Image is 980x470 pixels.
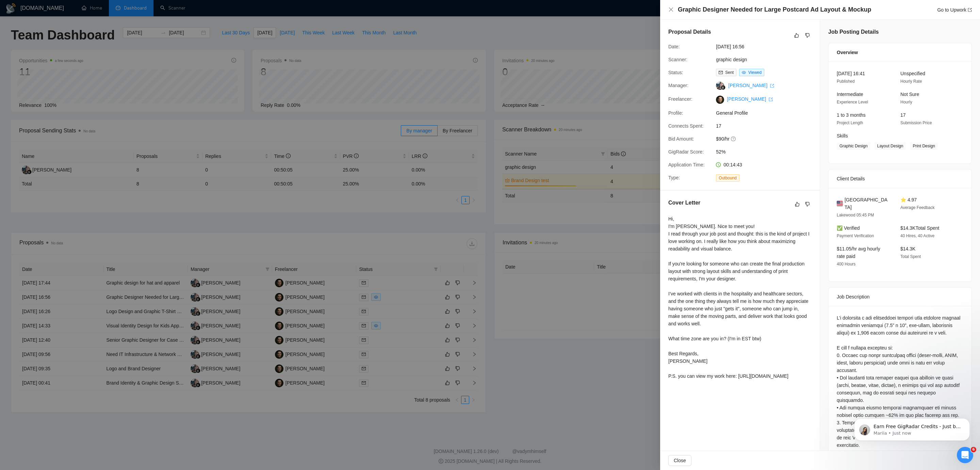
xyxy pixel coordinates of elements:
[668,149,704,155] span: GigRadar Score:
[837,288,963,306] div: Job Description
[837,100,868,104] span: Experience Level
[716,162,721,167] span: clock-circle
[668,70,683,75] span: Status:
[837,112,866,118] span: 1 to 3 months
[716,122,818,130] span: 17
[668,28,711,36] h5: Proposal Details
[668,7,674,13] button: Close
[668,175,680,180] span: Type:
[668,136,694,142] span: Bid Amount:
[795,201,800,207] span: like
[668,199,700,207] h5: Cover Letter
[668,96,692,102] span: Freelancer:
[668,162,705,167] span: Application Time:
[716,57,747,62] a: graphic design
[957,447,973,463] iframe: Intercom live chat
[805,33,810,38] span: dislike
[716,43,818,50] span: [DATE] 16:56
[674,457,686,464] span: Close
[748,70,762,75] span: Viewed
[793,31,801,39] button: like
[837,71,865,76] span: [DATE] 16:41
[668,215,812,380] div: Hi, I'm [PERSON_NAME]. Nice to meet you! I read through your job post and thought: this is the ki...
[728,83,774,88] a: [PERSON_NAME] export
[770,84,774,88] span: export
[900,79,922,84] span: Hourly Rate
[716,109,818,117] span: General Profile
[794,33,799,38] span: like
[837,120,863,125] span: Project Length
[837,79,855,84] span: Published
[837,169,963,188] div: Client Details
[837,246,880,259] span: $11.05/hr avg hourly rate paid
[668,455,691,466] button: Close
[900,197,917,202] span: ⭐ 4.97
[937,7,972,13] a: Go to Upworkexport
[721,85,725,90] img: gigradar-bm.png
[668,83,688,88] span: Manager:
[845,196,889,211] span: [GEOGRAPHIC_DATA]
[837,133,848,139] span: Skills
[668,7,674,12] span: close
[716,148,818,156] span: 52%
[668,110,683,116] span: Profile:
[900,205,935,210] span: Average Feedback
[971,447,976,452] span: 6
[725,70,734,75] span: Sent
[837,200,843,207] img: 🇺🇸
[837,213,874,217] span: Lakewood 05:45 PM
[837,233,874,238] span: Payment Verification
[716,135,818,143] span: $90/hr
[742,70,746,75] span: eye
[837,142,870,150] span: Graphic Design
[828,28,879,36] h5: Job Posting Details
[668,57,687,62] span: Scanner:
[900,100,912,104] span: Hourly
[900,225,939,231] span: $14.3K Total Spent
[793,200,801,208] button: like
[727,96,773,102] a: [PERSON_NAME] export
[900,71,925,76] span: Unspecified
[900,92,919,97] span: Not Sure
[900,233,934,238] span: 40 Hires, 40 Active
[678,5,871,14] h4: Graphic Designer Needed for Large Postcard Ad Layout & Mockup
[900,246,915,252] span: $14.3K
[803,31,812,39] button: dislike
[844,404,980,452] iframe: Intercom notifications message
[837,225,860,231] span: ✅ Verified
[723,162,742,167] span: 00:14:43
[769,97,773,101] span: export
[900,112,906,118] span: 17
[875,142,906,150] span: Layout Design
[837,49,858,56] span: Overview
[837,92,863,97] span: Intermediate
[716,96,724,104] img: c1B9VozNXDVfd9GYzWOnheW8c8qG2nnhBUUN1UpYZXczijvjwPligoFkZOSPOoCzgG
[910,142,937,150] span: Print Design
[668,123,704,129] span: Connects Spent:
[803,200,812,208] button: dislike
[837,262,855,266] span: 400 Hours
[805,201,810,207] span: dislike
[668,44,680,49] span: Date:
[900,254,921,259] span: Total Spent
[731,136,736,142] span: question-circle
[968,8,972,12] span: export
[719,70,723,75] span: mail
[900,120,932,125] span: Submission Price
[716,174,739,182] span: Outbound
